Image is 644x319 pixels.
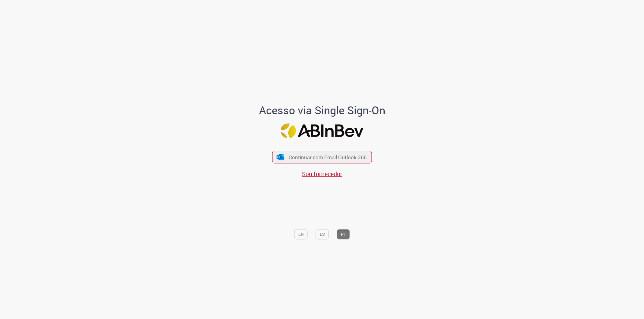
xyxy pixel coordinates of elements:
span: Continuar com Email Outlook 365 [289,154,367,161]
button: EN [294,229,308,239]
button: ES [316,229,329,239]
button: PT [337,229,350,239]
img: ícone Azure/Microsoft 360 [276,154,284,160]
h1: Acesso via Single Sign-On [238,104,406,116]
a: Sou fornecedor [302,170,342,178]
img: Logo ABInBev [281,123,364,138]
button: ícone Azure/Microsoft 360 Continuar com Email Outlook 365 [272,151,372,163]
